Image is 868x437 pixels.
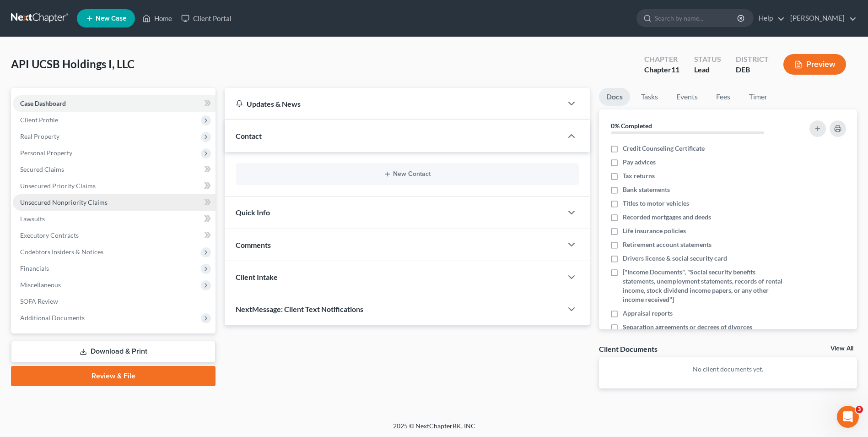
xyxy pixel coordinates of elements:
[599,344,658,354] div: Client Documents
[20,215,45,223] span: Lawsuits
[830,345,853,352] a: View All
[837,406,859,428] iframe: Intercom live chat
[13,178,216,194] a: Unsecured Priority Claims
[13,211,216,227] a: Lawsuits
[623,268,785,304] span: ["Income Documents", "Social security benefits statements, unemployment statements, records of re...
[606,365,850,374] p: No client documents yet.
[644,54,679,65] div: Chapter
[655,10,739,27] input: Search by name...
[11,366,216,386] a: Review & File
[20,149,72,157] span: Personal Property
[623,185,670,194] span: Bank statements
[754,10,785,27] a: Help
[623,144,705,153] span: Credit Counseling Certificate
[694,65,721,75] div: Lead
[13,194,216,211] a: Unsecured Nonpriority Claims
[20,231,79,239] span: Executory Contracts
[671,65,679,74] span: 11
[736,54,769,65] div: District
[634,88,665,106] a: Tasks
[13,293,216,310] a: SOFA Review
[11,341,216,362] a: Download & Print
[20,264,49,272] span: Financials
[856,406,863,413] span: 3
[599,88,630,106] a: Docs
[742,88,775,106] a: Timer
[20,198,108,206] span: Unsecured Nonpriority Claims
[13,161,216,178] a: Secured Claims
[644,65,679,75] div: Chapter
[623,171,655,180] span: Tax returns
[20,297,58,305] span: SOFA Review
[736,65,769,75] div: DEB
[623,254,727,263] span: Drivers license & social security card
[236,131,262,140] span: Contact
[20,165,64,173] span: Secured Claims
[20,99,66,107] span: Case Dashboard
[623,213,711,222] span: Recorded mortgages and deeds
[20,314,85,322] span: Additional Documents
[236,240,271,249] span: Comments
[694,54,721,65] div: Status
[783,54,846,75] button: Preview
[623,322,752,332] span: Separation agreements or decrees of divorces
[611,122,652,130] strong: 0% Completed
[623,226,686,235] span: Life insurance policies
[20,132,59,140] span: Real Property
[11,57,135,71] span: API UCSB Holdings I, LLC
[623,309,673,318] span: Appraisal reports
[20,248,103,256] span: Codebtors Insiders & Notices
[623,240,712,249] span: Retirement account statements
[20,116,58,124] span: Client Profile
[236,305,363,313] span: NextMessage: Client Text Notifications
[20,182,96,190] span: Unsecured Priority Claims
[623,158,656,167] span: Pay advices
[177,10,236,27] a: Client Portal
[709,88,738,106] a: Fees
[13,95,216,112] a: Case Dashboard
[236,208,270,217] span: Quick Info
[786,10,857,27] a: [PERSON_NAME]
[623,199,689,208] span: Titles to motor vehicles
[236,99,551,109] div: Updates & News
[236,273,278,281] span: Client Intake
[138,10,177,27] a: Home
[243,170,571,178] button: New Contact
[96,15,126,22] span: New Case
[13,227,216,244] a: Executory Contracts
[20,281,61,289] span: Miscellaneous
[669,88,705,106] a: Events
